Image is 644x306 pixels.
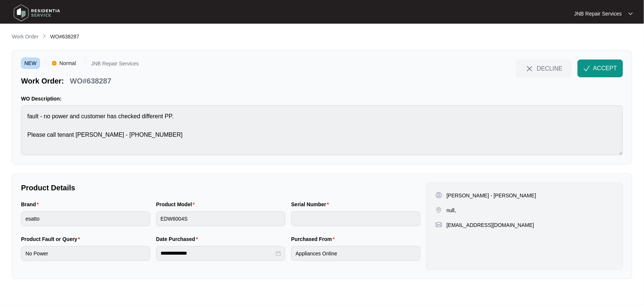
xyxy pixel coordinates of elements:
button: check-IconACCEPT [578,59,623,77]
span: NEW [21,58,40,69]
p: WO#638287 [70,76,111,86]
input: Brand [21,211,150,226]
p: Work Order: [21,76,64,86]
img: close-Icon [525,64,534,73]
img: user-pin [435,192,442,198]
input: Purchased From [291,246,420,261]
p: [EMAIL_ADDRESS][DOMAIN_NAME] [447,221,534,229]
input: Serial Number [291,211,420,226]
p: JNB Repair Services [91,61,139,69]
input: Date Purchased [161,249,274,257]
img: Vercel Logo [52,61,56,65]
label: Brand [21,201,42,208]
p: Product Details [21,183,420,193]
p: WO Description: [21,95,623,102]
input: Product Model [156,211,285,226]
p: null, [447,207,456,214]
span: Normal [56,58,79,69]
button: close-IconDECLINE [516,59,572,77]
span: WO#638287 [50,34,79,40]
label: Product Model [156,201,198,208]
span: ACCEPT [593,64,617,73]
img: dropdown arrow [628,12,633,16]
img: map-pin [435,207,442,213]
span: DECLINE [537,64,562,72]
img: chevron-right [41,33,47,39]
label: Product Fault or Query [21,235,83,243]
img: check-Icon [583,65,590,72]
p: JNB Repair Services [574,10,622,17]
label: Serial Number [291,201,332,208]
img: map-pin [435,221,442,228]
input: Product Fault or Query [21,246,150,261]
p: Work Order [12,33,38,40]
label: Date Purchased [156,235,201,243]
img: residentia service logo [11,2,63,24]
p: [PERSON_NAME] - [PERSON_NAME] [447,192,536,199]
label: Purchased From [291,235,338,243]
a: Work Order [10,33,40,41]
textarea: fault - no power and customer has checked different PP. Please call tenant [PERSON_NAME] - [PHONE... [21,105,623,155]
